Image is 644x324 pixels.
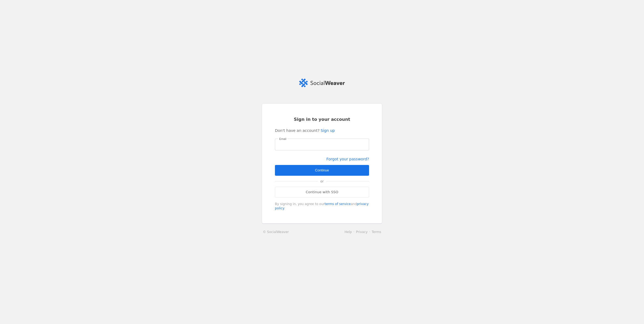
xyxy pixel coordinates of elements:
[325,202,351,206] a: terms of service
[294,117,350,122] span: Sign in to your account
[275,202,369,210] div: By signing in, you agree to our and .
[279,141,365,148] input: Email
[345,230,352,234] a: Help
[321,128,335,133] a: Sign up
[318,176,326,187] span: or
[263,229,289,235] a: © SocialWeaver
[275,187,369,198] a: Continue with SSO
[356,230,367,234] a: Privacy
[352,229,356,235] li: ·
[275,202,369,210] a: privacy policy
[315,168,329,173] span: Continue
[275,128,320,133] span: Don't have an account?
[368,229,372,235] li: ·
[326,157,369,161] a: Forgot your password?
[279,136,286,141] mat-label: Email
[372,230,381,234] a: Terms
[275,165,369,176] button: Continue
